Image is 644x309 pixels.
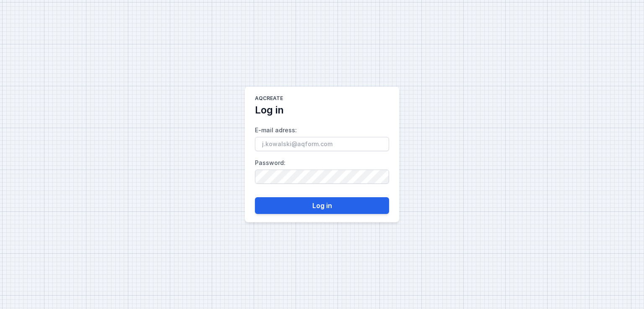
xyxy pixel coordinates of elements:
[255,170,389,184] input: Password:
[255,124,389,151] label: E-mail adress :
[255,156,389,184] label: Password :
[255,197,389,214] button: Log in
[255,137,389,151] input: E-mail adress:
[255,95,283,103] h1: AQcreate
[255,103,284,117] h2: Log in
